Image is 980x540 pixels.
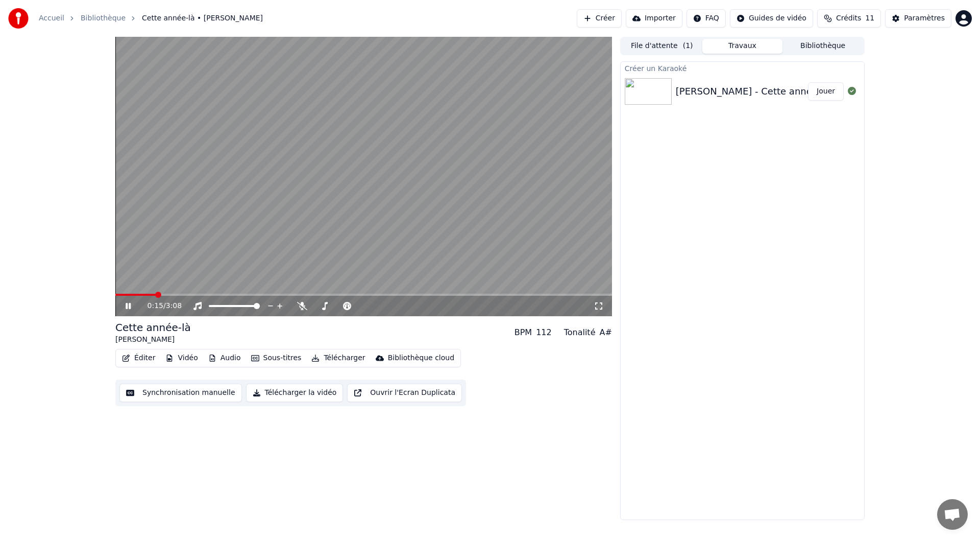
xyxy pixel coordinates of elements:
div: [PERSON_NAME] [115,335,191,345]
span: Cette année-là • [PERSON_NAME] [142,13,263,24]
button: Ouvrir l'Ecran Duplicata [347,384,462,402]
button: FAQ [687,9,726,28]
span: ( 1 ) [683,41,693,51]
button: Bibliothèque [782,39,863,54]
button: Guides de vidéo [730,9,813,28]
button: Importer [626,9,682,28]
button: Audio [204,351,245,365]
img: youka [8,8,29,29]
button: Télécharger [307,351,369,365]
div: Paramètres [904,13,945,24]
button: Travaux [702,39,783,54]
a: Accueil [39,13,64,24]
div: A# [599,326,611,339]
a: Ouvrir le chat [937,499,968,530]
nav: breadcrumb [39,13,263,24]
button: Sous-titres [247,351,306,365]
span: 3:08 [166,301,182,311]
button: Crédits11 [817,9,881,28]
div: Créer un Karaoké [621,62,864,74]
span: 0:15 [148,301,163,311]
button: File d'attente [622,39,702,54]
button: Créer [577,9,622,28]
button: Paramètres [885,9,951,28]
div: Tonalité [564,326,596,339]
button: Vidéo [161,351,202,365]
a: Bibliothèque [81,13,126,24]
div: [PERSON_NAME] - Cette année-là [676,84,829,99]
span: 11 [865,13,874,24]
div: / [148,301,172,311]
div: BPM [514,326,532,339]
span: Crédits [836,13,861,24]
div: 112 [536,326,552,339]
button: Télécharger la vidéo [246,384,344,402]
div: Cette année-là [115,320,191,335]
button: Jouer [808,82,844,101]
button: Éditer [118,351,159,365]
button: Synchronisation manuelle [119,384,242,402]
div: Bibliothèque cloud [388,353,454,363]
